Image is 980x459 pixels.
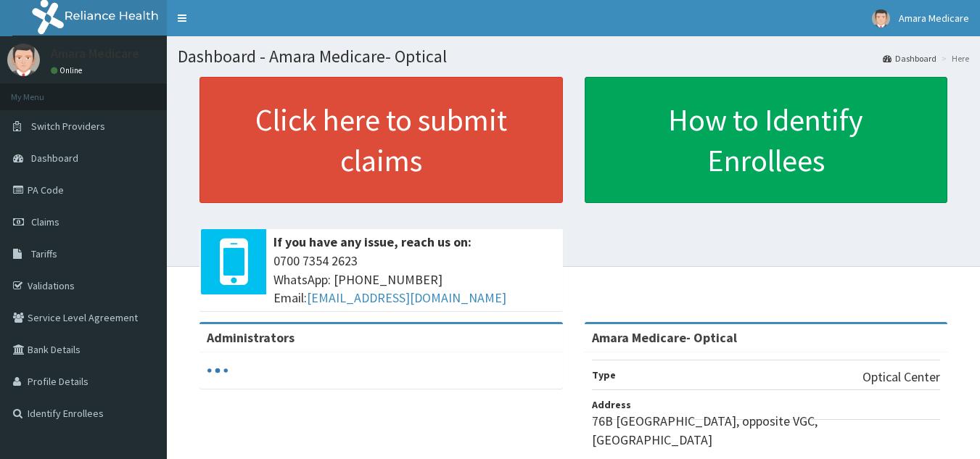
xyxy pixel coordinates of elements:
[883,52,936,65] a: Dashboard
[592,329,737,346] strong: Amara Medicare- Optical
[31,152,78,165] span: Dashboard
[938,52,969,65] li: Here
[585,77,948,203] a: How to Identify Enrollees
[872,9,890,28] img: User Image
[862,368,940,386] p: Optical Center
[307,289,506,306] a: [EMAIL_ADDRESS][DOMAIN_NAME]
[178,47,969,66] h1: Dashboard - Amara Medicare- Optical
[51,65,86,75] a: Online
[273,233,472,250] b: If you have any issue, reach us on:
[31,247,57,260] span: Tariffs
[592,412,941,449] p: 76B [GEOGRAPHIC_DATA], opposite VGC, [GEOGRAPHIC_DATA]
[7,44,40,76] img: User Image
[207,329,295,346] b: Administrators
[207,360,228,381] svg: audio-loading
[592,398,631,411] b: Address
[51,47,139,60] p: Amara Medicare
[592,368,616,381] b: Type
[899,12,969,25] span: Amara Medicare
[273,252,556,307] span: 0700 7354 2623 WhatsApp: [PHONE_NUMBER] Email:
[199,77,563,203] a: Click here to submit claims
[31,215,59,228] span: Claims
[31,120,105,133] span: Switch Providers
